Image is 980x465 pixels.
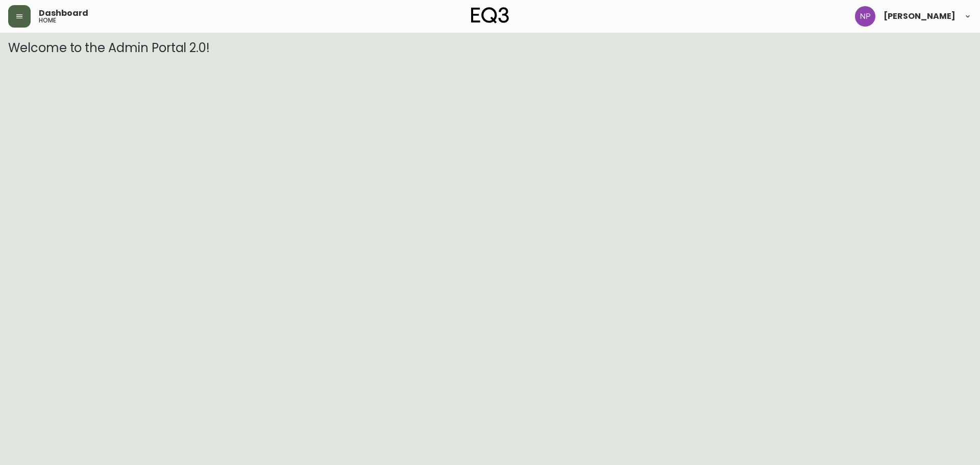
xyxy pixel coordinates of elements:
[884,12,955,20] span: [PERSON_NAME]
[39,17,56,23] h5: home
[8,41,972,55] h3: Welcome to the Admin Portal 2.0!
[471,7,509,23] img: logo
[39,9,88,17] span: Dashboard
[855,6,875,27] img: 50f1e64a3f95c89b5c5247455825f96f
